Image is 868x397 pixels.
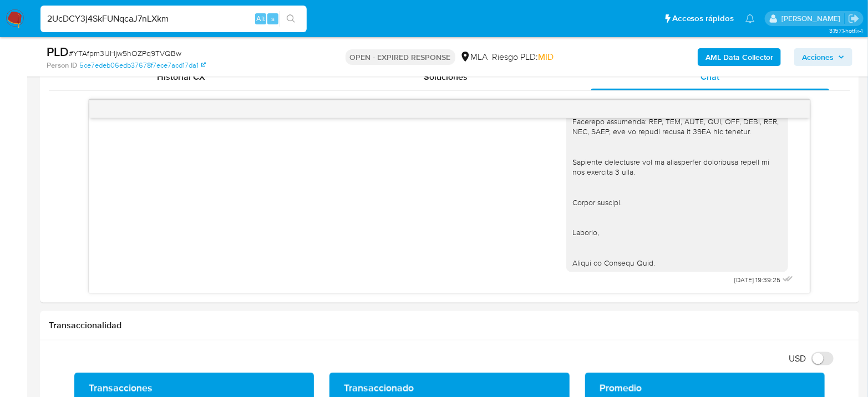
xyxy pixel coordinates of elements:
[40,12,307,26] input: Buscar usuario o caso...
[705,48,773,66] b: AML Data Collector
[829,26,862,35] span: 3.157.1-hotfix-1
[280,11,302,27] button: search-icon
[47,43,69,60] b: PLD
[271,13,275,24] span: s
[256,13,265,24] span: Alt
[848,13,860,24] a: Salir
[802,48,834,66] span: Acciones
[69,48,181,59] span: # YTAfpm3lJHjw5hOZPq9TVQBw
[539,50,554,63] span: MID
[672,13,734,24] span: Accesos rápidos
[460,51,488,63] div: MLA
[735,276,781,284] span: [DATE] 19:39:25
[79,60,206,70] a: 5ce7edeb06edb37678f7ece7acd17da1
[47,60,77,70] b: Person ID
[493,51,554,63] span: Riesgo PLD:
[698,48,781,66] button: AML Data Collector
[49,320,850,331] h1: Transaccionalidad
[781,13,844,24] p: cecilia.zacarias@mercadolibre.com
[745,14,755,23] a: Notificaciones
[346,49,455,65] p: OPEN - EXPIRED RESPONSE
[794,48,852,66] button: Acciones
